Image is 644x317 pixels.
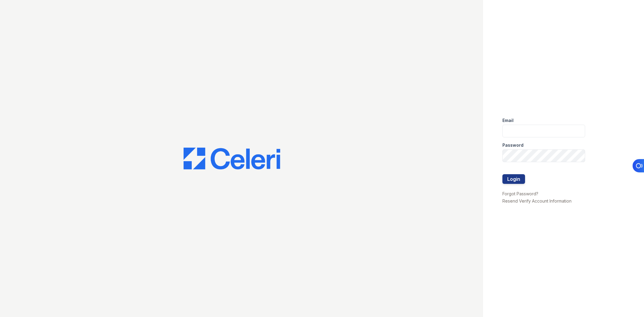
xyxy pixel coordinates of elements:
[502,117,514,123] label: Email
[502,174,525,184] button: Login
[184,148,280,169] img: CE_Logo_Blue-a8612792a0a2168367f1c8372b55b34899dd931a85d93a1a3d3e32e68fde9ad4.png
[502,198,572,203] a: Resend Verify Account Information
[502,142,524,148] label: Password
[502,191,538,196] a: Forgot Password?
